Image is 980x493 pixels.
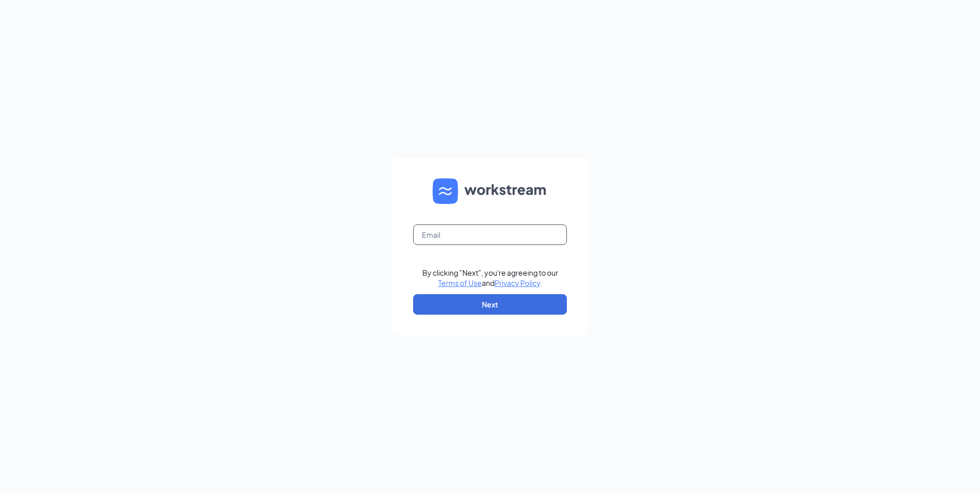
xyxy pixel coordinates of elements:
button: Next [413,294,567,315]
a: Terms of Use [438,278,482,287]
input: Email [413,224,567,245]
a: Privacy Policy [495,278,540,287]
div: By clicking "Next", you're agreeing to our and . [422,268,558,288]
img: WS logo and Workstream text [433,178,547,204]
